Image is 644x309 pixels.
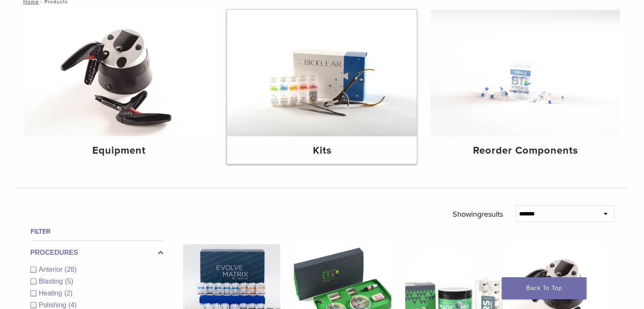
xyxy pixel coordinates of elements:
[39,266,65,273] span: Anterior
[437,143,613,158] h4: Reorder Components
[30,248,163,258] label: Procedures
[24,10,214,164] a: Equipment
[65,278,73,285] span: (5)
[227,10,417,136] img: Kits
[430,10,620,164] a: Reorder Components
[453,205,503,223] p: Showing results
[24,10,214,136] img: Equipment
[39,301,69,309] span: Polishing
[64,290,73,297] span: (2)
[30,226,163,237] h4: Filter
[502,277,586,299] a: Back To Top
[31,143,207,158] h4: Equipment
[65,266,77,273] span: (28)
[68,301,77,309] span: (4)
[39,290,64,297] span: Heating
[430,10,620,136] img: Reorder Components
[234,143,410,158] h4: Kits
[227,10,417,164] a: Kits
[39,278,65,285] span: Blasting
